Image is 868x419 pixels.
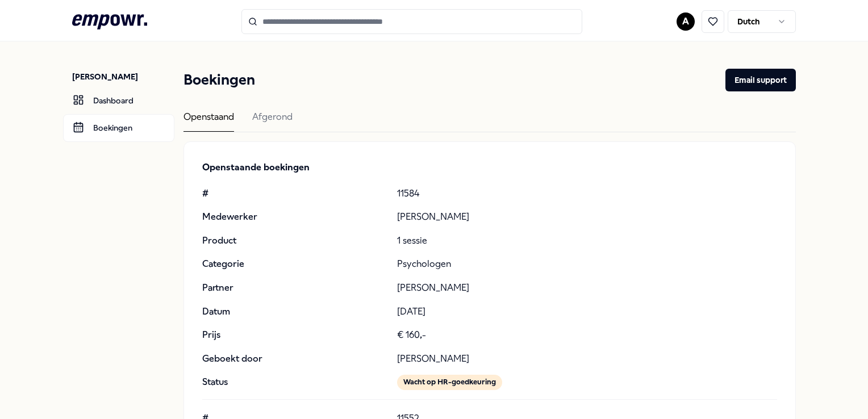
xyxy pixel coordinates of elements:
p: [DATE] [397,304,777,319]
p: Openstaande boekingen [202,160,777,175]
p: Status [202,375,387,389]
p: Psychologen [397,257,777,271]
p: # [202,186,387,201]
p: Datum [202,304,387,319]
p: 11584 [397,186,777,201]
h1: Boekingen [183,69,255,91]
div: Afgerond [252,110,293,132]
button: Email support [725,69,796,91]
p: Medewerker [202,209,387,224]
div: Wacht op HR-goedkeuring [397,375,502,389]
p: [PERSON_NAME] [397,280,777,295]
p: Prijs [202,328,387,342]
p: Categorie [202,257,387,271]
p: Partner [202,280,387,295]
a: Boekingen [63,114,174,141]
div: Openstaand [183,110,234,132]
p: [PERSON_NAME] [72,71,174,82]
p: 1 sessie [397,233,777,248]
p: Geboekt door [202,351,387,366]
p: € 160,- [397,328,777,342]
p: Product [202,233,387,248]
a: Dashboard [63,87,174,114]
p: [PERSON_NAME] [397,209,777,224]
p: [PERSON_NAME] [397,351,777,366]
input: Search for products, categories or subcategories [241,9,582,34]
button: A [677,12,695,31]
